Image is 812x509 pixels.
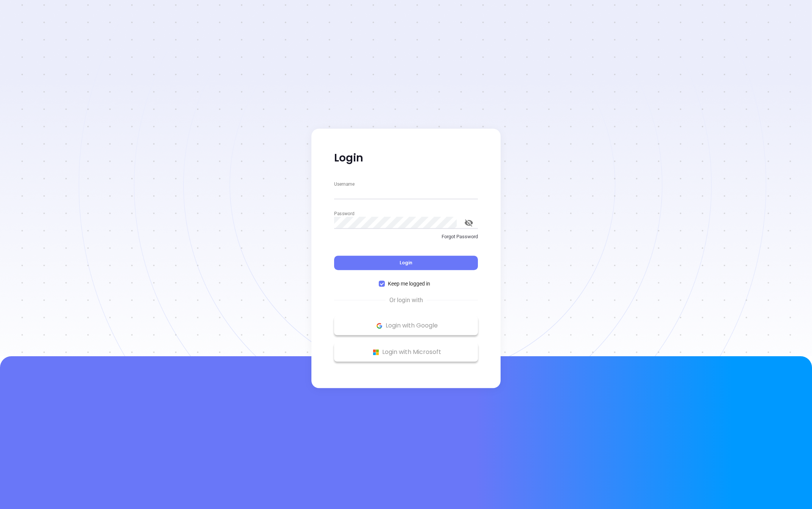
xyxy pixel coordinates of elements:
span: Keep me logged in [385,279,433,288]
label: Username [334,182,355,186]
span: Or login with [386,296,427,305]
button: Login [334,256,478,270]
p: Login [334,151,478,165]
button: Microsoft Logo Login with Microsoft [334,343,478,362]
a: Forgot Password [334,233,478,247]
label: Password [334,211,354,216]
p: Login with Google [338,320,474,331]
span: Login [400,259,412,266]
button: Google Logo Login with Google [334,316,478,335]
button: toggle password visibility [460,214,478,232]
p: Login with Microsoft [338,346,474,358]
img: Google Logo [375,321,384,331]
img: Microsoft Logo [371,348,381,357]
p: Forgot Password [334,233,478,241]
